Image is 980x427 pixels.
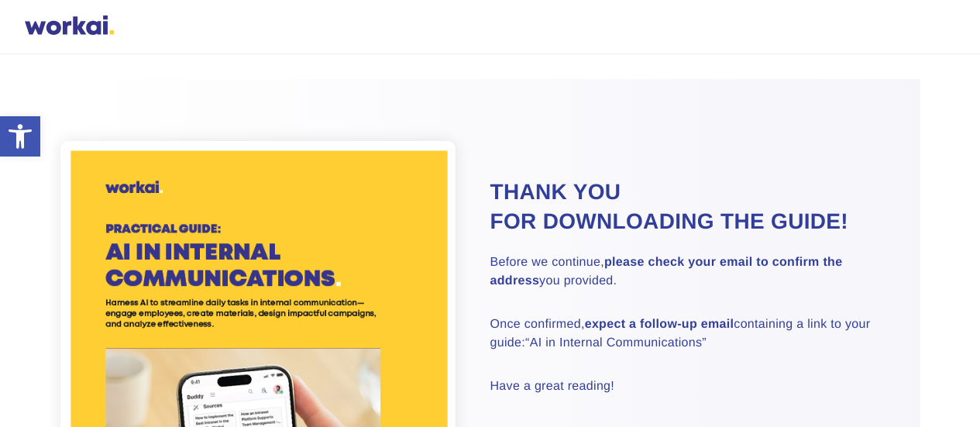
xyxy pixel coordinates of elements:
[490,177,882,236] h2: Thank you for downloading the guide!
[525,336,707,350] em: “AI in Internal Communications”
[490,315,882,353] p: Once confirmed, containing a link to your guide:
[585,318,734,331] strong: expect a follow-up email
[490,377,882,396] p: Have a great reading!
[490,256,843,288] strong: please check your email to confirm the address
[490,253,882,291] p: Before we continue, you provided.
